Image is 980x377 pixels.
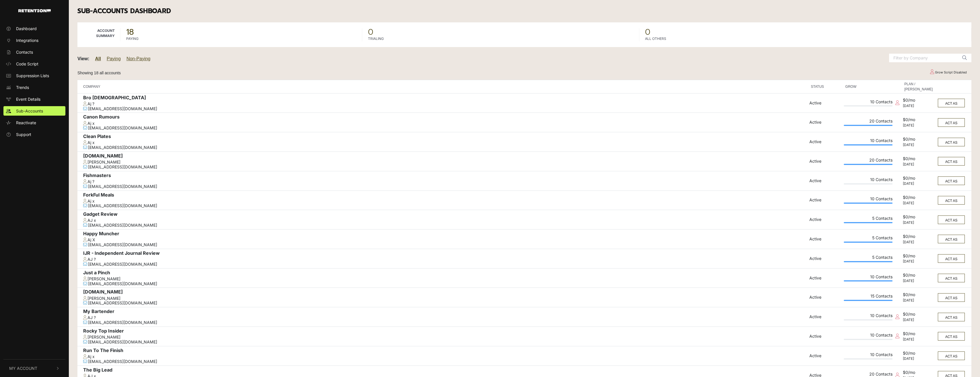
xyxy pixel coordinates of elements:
button: ACT AS [938,332,965,341]
div: [EMAIL_ADDRESS][DOMAIN_NAME] [83,320,806,325]
td: Account Summary [77,22,120,47]
span: Support [16,131,31,137]
button: ACT AS [938,138,965,146]
button: ACT AS [938,118,965,127]
div: $0/mo [903,117,934,123]
a: All [95,56,101,61]
i: Collection script disabled [895,314,899,319]
h3: Sub-accounts Dashboard [77,7,971,15]
a: Integrations [3,36,65,45]
div: Happy Muncher [83,231,806,238]
span: Trends [16,84,29,90]
div: $0/mo [903,137,934,143]
button: ACT AS [938,196,965,205]
button: ACT AS [938,176,965,185]
span: Contacts [16,49,33,55]
button: My Account [3,359,65,377]
div: Gadget Review [83,211,806,218]
div: Plan Usage: 23700% [844,222,893,223]
div: $0/mo [903,98,934,104]
button: ACT AS [938,274,965,282]
div: $0/mo [903,351,934,357]
div: [EMAIL_ADDRESS][DOMAIN_NAME] [83,165,806,170]
div: [DATE] [903,337,934,341]
div: [DATE] [903,240,934,244]
div: [EMAIL_ADDRESS][DOMAIN_NAME] [83,126,806,131]
div: 10 Contacts [844,177,893,183]
button: ACT AS [938,215,965,224]
div: $0/mo [903,254,934,260]
div: Plan Usage: 586440% [844,261,893,262]
div: $0/mo [903,215,934,221]
div: Plan Usage: 0% [844,358,893,359]
span: My Account [9,365,37,371]
div: Run To The Finish [83,348,806,354]
div: 10 Contacts [844,100,893,106]
div: [EMAIL_ADDRESS][DOMAIN_NAME] [83,340,806,345]
td: Active [808,113,842,132]
div: Aj x [83,354,806,359]
div: 10 Contacts [844,275,893,281]
span: 0 [645,28,966,36]
div: [PERSON_NAME] [83,277,806,281]
div: My Bartender [83,309,806,315]
div: Plan Usage: 41010% [844,144,893,145]
div: [EMAIL_ADDRESS][DOMAIN_NAME] [83,359,806,364]
div: Clean Plates [83,134,806,140]
label: PAYING [126,36,139,41]
div: Plan Usage: 750% [844,164,893,165]
td: Active [808,93,842,113]
td: Active [808,327,842,346]
div: Aj x [83,140,806,145]
a: Trends [3,83,65,92]
a: Non-Paying [126,56,151,61]
div: $0/mo [903,176,934,182]
div: $0/mo [903,312,934,318]
span: Reactivate [16,120,36,126]
a: Reactivate [3,118,65,127]
div: [DATE] [903,279,934,283]
div: [EMAIL_ADDRESS][DOMAIN_NAME] [83,145,806,150]
div: [PERSON_NAME] [83,160,806,165]
td: Active [808,132,842,152]
div: [DATE] [903,221,934,225]
div: [DATE] [903,201,934,205]
div: Plan Usage: 0% [844,319,893,320]
div: 5 Contacts [844,236,893,242]
div: $0/mo [903,156,934,162]
td: Active [808,230,842,249]
div: 10 Contacts [844,352,893,358]
th: COMPANY [77,80,808,93]
div: [DATE] [903,259,934,263]
a: Code Script [3,59,65,69]
i: Collection script disabled [895,334,899,338]
a: Dashboard [3,24,65,33]
div: Aj X [83,238,806,242]
div: [DATE] [903,104,934,108]
td: Active [808,288,842,307]
div: Canon Rumours [83,114,806,121]
div: Plan Usage: 0% [844,339,893,340]
div: [PERSON_NAME] [83,296,806,301]
td: Active [808,249,842,268]
div: AJ x [83,218,806,223]
div: [DATE] [903,298,934,302]
span: Suppression Lists [16,73,49,79]
button: ACT AS [938,351,965,360]
div: Plan Usage: 2970% [844,125,893,126]
div: $0/mo [903,234,934,240]
div: IJR - Independent Journal Review [83,250,806,257]
th: PLAN / [PERSON_NAME] [901,80,936,93]
div: [PERSON_NAME] [83,335,806,340]
div: Aj ? [83,102,806,106]
div: [EMAIL_ADDRESS][DOMAIN_NAME] [83,281,806,286]
div: [EMAIL_ADDRESS][DOMAIN_NAME] [83,184,806,189]
div: Plan Usage: 0% [844,183,893,184]
div: 5 Contacts [844,255,893,261]
div: [EMAIL_ADDRESS][DOMAIN_NAME] [83,223,806,228]
div: AJ ? [83,257,806,262]
a: Contacts [3,47,65,57]
div: [DATE] [903,357,934,361]
i: Collection script disabled [895,100,899,105]
td: Active [808,268,842,288]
